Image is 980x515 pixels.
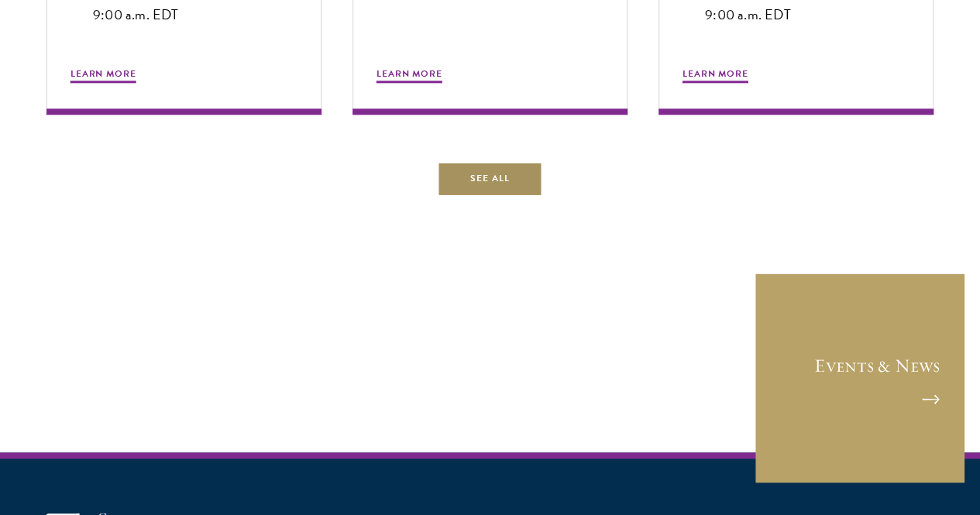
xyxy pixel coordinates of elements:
span: Learn More [377,67,442,85]
div: 9:00 a.m. EDT [705,4,790,26]
a: Events & News [755,273,965,482]
div: 9:00 a.m. EDT [93,4,178,26]
a: See All [438,161,542,196]
span: Learn More [70,67,136,85]
span: Learn More [683,67,748,85]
